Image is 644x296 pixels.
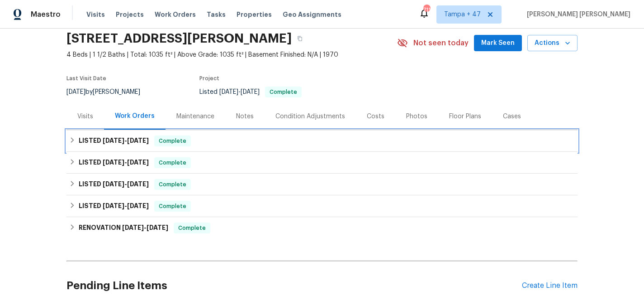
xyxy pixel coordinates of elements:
[103,203,149,209] span: -
[103,137,149,144] span: -
[127,203,149,209] span: [DATE]
[155,10,196,19] span: Work Orders
[406,112,427,121] div: Photos
[522,281,578,290] div: Create Line Item
[66,130,578,152] div: LISTED [DATE]-[DATE]Complete
[155,202,190,211] span: Complete
[66,50,397,59] span: 4 Beds | 1 1/2 Baths | Total: 1035 ft² | Above Grade: 1035 ft² | Basement Finished: N/A | 1970
[127,159,149,165] span: [DATE]
[155,180,190,189] span: Complete
[523,10,630,19] span: [PERSON_NAME] [PERSON_NAME]
[66,217,578,239] div: RENOVATION [DATE]-[DATE]Complete
[481,38,515,49] span: Mark Seen
[66,87,151,97] div: by [PERSON_NAME]
[503,112,521,121] div: Cases
[103,159,124,165] span: [DATE]
[66,89,85,95] span: [DATE]
[283,10,341,19] span: Geo Assignments
[444,10,481,19] span: Tampa + 47
[176,112,214,121] div: Maintenance
[103,159,149,165] span: -
[66,152,578,174] div: LISTED [DATE]-[DATE]Complete
[266,89,301,95] span: Complete
[127,137,149,144] span: [DATE]
[236,112,254,121] div: Notes
[79,157,149,168] h6: LISTED
[116,10,144,19] span: Projects
[237,10,272,19] span: Properties
[155,158,190,167] span: Complete
[79,201,149,212] h6: LISTED
[122,224,144,231] span: [DATE]
[79,223,168,233] h6: RENOVATION
[199,76,219,81] span: Project
[199,89,302,95] span: Listed
[527,35,578,52] button: Actions
[66,174,578,195] div: LISTED [DATE]-[DATE]Complete
[103,137,124,144] span: [DATE]
[79,136,149,146] h6: LISTED
[31,10,61,19] span: Maestro
[127,181,149,187] span: [DATE]
[474,35,522,52] button: Mark Seen
[449,112,481,121] div: Floor Plans
[367,112,384,121] div: Costs
[103,203,124,209] span: [DATE]
[122,224,168,231] span: -
[66,195,578,217] div: LISTED [DATE]-[DATE]Complete
[219,89,238,95] span: [DATE]
[535,38,570,49] span: Actions
[66,76,106,81] span: Last Visit Date
[147,224,168,231] span: [DATE]
[77,112,93,121] div: Visits
[79,179,149,190] h6: LISTED
[275,112,345,121] div: Condition Adjustments
[241,89,260,95] span: [DATE]
[423,5,430,15] div: 711
[219,89,260,95] span: -
[413,39,469,48] span: Not seen today
[103,181,149,187] span: -
[155,136,190,146] span: Complete
[175,223,209,233] span: Complete
[103,181,124,187] span: [DATE]
[292,30,308,47] button: Copy Address
[66,34,292,43] h2: [STREET_ADDRESS][PERSON_NAME]
[207,11,226,18] span: Tasks
[86,10,105,19] span: Visits
[115,112,155,121] div: Work Orders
